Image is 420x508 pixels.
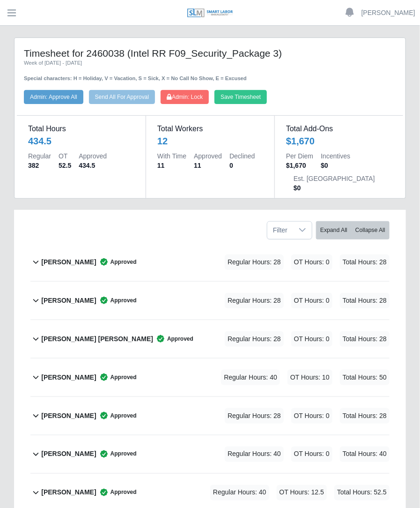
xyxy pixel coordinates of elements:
[221,370,280,385] span: Regular Hours: 40
[286,161,313,170] dd: $1,670
[187,8,234,18] img: SLM Logo
[214,90,267,104] button: Save Timesheet
[96,373,137,382] span: Approved
[30,243,390,281] button: [PERSON_NAME] Approved Regular Hours: 28 OT Hours: 0 Total Hours: 28
[30,282,390,320] button: [PERSON_NAME] Approved Regular Hours: 28 OT Hours: 0 Total Hours: 28
[24,90,83,104] button: Admin: Approve All
[291,331,332,347] span: OT Hours: 0
[286,151,313,161] dt: Per Diem
[321,151,350,161] dt: Incentives
[225,331,284,347] span: Regular Hours: 28
[79,161,107,170] dd: 434.5
[30,435,390,473] button: [PERSON_NAME] Approved Regular Hours: 40 OT Hours: 0 Total Hours: 40
[41,334,153,344] b: [PERSON_NAME] [PERSON_NAME]
[24,67,396,82] div: Special characters: H = Holiday, V = Vacation, S = Sick, X = No Call No Show, E = Excused
[291,408,332,424] span: OT Hours: 0
[96,257,137,267] span: Approved
[30,397,390,435] button: [PERSON_NAME] Approved Regular Hours: 28 OT Hours: 0 Total Hours: 28
[294,183,375,193] dd: $0
[291,447,332,462] span: OT Hours: 0
[157,134,263,148] div: 12
[210,485,269,501] span: Regular Hours: 40
[89,90,155,104] button: Send All For Approval
[351,221,390,239] button: Collapse All
[153,334,193,344] span: Approved
[225,254,284,270] span: Regular Hours: 28
[41,257,96,267] b: [PERSON_NAME]
[291,293,332,308] span: OT Hours: 0
[194,151,222,161] dt: Approved
[321,161,350,170] dd: $0
[316,221,390,239] div: bulk actions
[340,408,390,424] span: Total Hours: 28
[41,296,96,306] b: [PERSON_NAME]
[340,370,390,385] span: Total Hours: 50
[225,447,284,462] span: Regular Hours: 40
[96,449,137,459] span: Approved
[59,151,71,161] dt: OT
[286,123,392,134] dt: Total Add-Ons
[24,47,396,59] h4: Timesheet for 2460038 (Intel RR F09_Security_Package 3)
[96,411,137,420] span: Approved
[161,90,209,104] button: Admin: Lock
[340,293,390,308] span: Total Hours: 28
[28,151,51,161] dt: Regular
[41,373,96,382] b: [PERSON_NAME]
[24,59,396,67] div: Week of [DATE] - [DATE]
[286,134,392,148] div: $1,670
[361,8,415,18] a: [PERSON_NAME]
[41,449,96,459] b: [PERSON_NAME]
[41,411,96,421] b: [PERSON_NAME]
[340,331,390,347] span: Total Hours: 28
[316,221,352,239] button: Expand All
[167,94,203,100] span: Admin: Lock
[157,161,186,170] dd: 11
[229,151,255,161] dt: Declined
[157,123,263,134] dt: Total Workers
[59,161,71,170] dd: 52.5
[229,161,255,170] dd: 0
[41,488,96,498] b: [PERSON_NAME]
[340,447,390,462] span: Total Hours: 40
[334,485,390,501] span: Total Hours: 52.5
[30,320,390,358] button: [PERSON_NAME] [PERSON_NAME] Approved Regular Hours: 28 OT Hours: 0 Total Hours: 28
[225,293,284,308] span: Regular Hours: 28
[291,254,332,270] span: OT Hours: 0
[79,151,107,161] dt: Approved
[28,161,51,170] dd: 382
[194,161,222,170] dd: 11
[30,359,390,396] button: [PERSON_NAME] Approved Regular Hours: 40 OT Hours: 10 Total Hours: 50
[225,408,284,424] span: Regular Hours: 28
[157,151,186,161] dt: With Time
[277,485,327,501] span: OT Hours: 12.5
[28,134,134,148] div: 434.5
[96,296,137,305] span: Approved
[96,488,137,497] span: Approved
[287,370,332,385] span: OT Hours: 10
[294,174,375,183] dt: Est. [GEOGRAPHIC_DATA]
[340,254,390,270] span: Total Hours: 28
[28,123,134,134] dt: Total Hours
[267,222,293,239] span: Filter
